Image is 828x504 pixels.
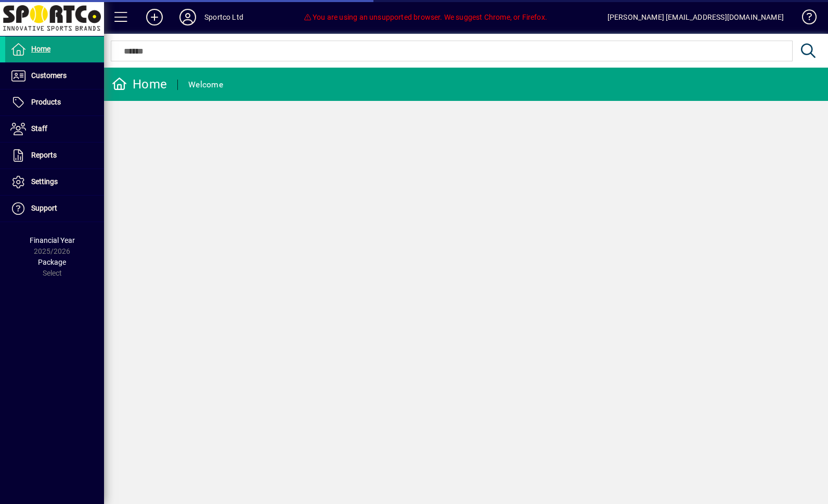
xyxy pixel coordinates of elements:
[112,76,167,93] div: Home
[31,204,57,212] span: Support
[30,236,75,244] span: Financial Year
[31,45,50,53] span: Home
[304,13,547,21] span: You are using an unsupported browser. We suggest Chrome, or Firefox.
[188,76,223,93] div: Welcome
[5,169,104,195] a: Settings
[31,71,67,80] span: Customers
[5,116,104,142] a: Staff
[38,258,66,266] span: Package
[138,8,171,27] button: Add
[607,9,784,25] div: [PERSON_NAME] [EMAIL_ADDRESS][DOMAIN_NAME]
[31,98,61,106] span: Products
[31,177,58,186] span: Settings
[5,196,104,222] a: Support
[31,124,47,133] span: Staff
[5,63,104,89] a: Customers
[171,8,204,27] button: Profile
[794,2,815,36] a: Knowledge Base
[31,151,57,159] span: Reports
[5,89,104,115] a: Products
[5,143,104,169] a: Reports
[204,9,243,25] div: Sportco Ltd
